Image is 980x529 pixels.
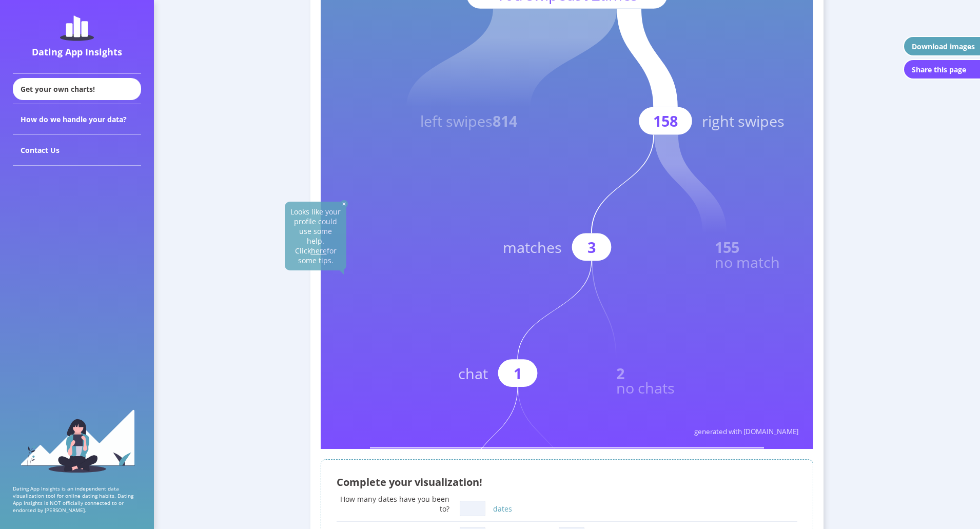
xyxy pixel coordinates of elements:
[694,427,798,436] text: generated with [DOMAIN_NAME]
[653,111,678,131] text: 158
[702,111,785,131] text: right swipes
[715,237,739,257] text: 155
[616,378,675,398] text: no chats
[60,15,94,41] img: dating-app-insights-logo.5abe6921.svg
[912,42,975,51] div: Download images
[420,111,517,131] text: left swipes
[903,36,980,56] button: Download images
[15,46,139,58] div: Dating App Insights
[13,104,141,135] div: How do we handle your data?
[290,207,341,265] a: Looks like your profile could use some help. Clickherefor some tips.
[13,485,141,514] p: Dating App Insights is an independent data visualization tool for online dating habits. Dating Ap...
[493,111,517,131] tspan: 814
[340,200,348,208] img: close-solid-white.82ef6a3c.svg
[912,65,966,74] div: Share this page
[514,363,522,383] text: 1
[903,59,980,80] button: Share this page
[337,475,797,489] div: Complete your visualization!
[290,207,341,265] span: Looks like your profile could use some help. Click for some tips.
[616,363,624,383] text: 2
[19,408,135,473] img: sidebar_girl.91b9467e.svg
[337,494,449,514] div: How many dates have you been to?
[13,78,141,100] div: Get your own charts!
[503,237,562,257] text: matches
[13,135,141,166] div: Contact Us
[587,237,596,257] text: 3
[311,246,327,256] u: here
[715,252,780,272] text: no match
[458,363,488,383] text: chat
[493,504,512,514] label: dates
